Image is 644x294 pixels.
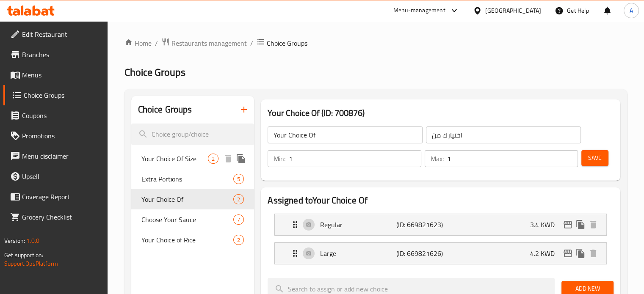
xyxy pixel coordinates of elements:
p: Min: [274,154,285,164]
h2: Assigned to Your Choice Of [268,194,614,207]
span: Add New [568,283,607,294]
div: Choices [208,154,218,164]
button: delete [222,152,235,165]
span: Menu disclaimer [22,151,101,161]
p: 4.2 KWD [530,248,561,258]
a: Home [124,38,152,48]
p: 3.4 KWD [530,220,561,230]
span: Menus [22,70,101,80]
li: / [250,38,253,48]
button: duplicate [574,247,587,260]
a: Branches [3,44,108,65]
span: A [630,6,633,15]
span: Choice Groups [24,90,101,100]
div: Your Choice Of Size2deleteduplicate [131,148,254,169]
span: 1.0.0 [26,235,39,246]
h3: Your Choice Of (ID: 700876) [268,106,614,120]
a: Edit Restaurant [3,24,108,44]
span: Your Choice of Rice [141,235,234,245]
div: Choices [233,194,244,204]
div: Menu-management [393,5,445,16]
button: Save [581,150,608,166]
span: Promotions [22,131,101,141]
a: Coverage Report [3,187,108,207]
a: Restaurants management [161,38,247,49]
a: Support.OpsPlatform [4,258,58,269]
span: Coverage Report [22,192,101,202]
p: (ID: 669821626) [396,248,447,258]
p: Max: [431,154,444,164]
input: search [131,124,254,145]
span: Save [588,153,602,163]
span: 2 [234,236,243,244]
button: delete [587,218,600,231]
div: Choices [233,174,244,184]
div: Choices [233,214,244,225]
span: 2 [208,155,218,163]
li: Expand [268,210,614,239]
button: edit [561,218,574,231]
a: Upsell [3,166,108,187]
li: / [155,38,158,48]
span: Upsell [22,171,101,181]
a: Promotions [3,126,108,146]
p: (ID: 669821623) [396,220,447,230]
div: [GEOGRAPHIC_DATA] [485,6,541,15]
div: Your Choice Of2 [131,189,254,209]
button: edit [561,247,574,260]
nav: breadcrumb [124,38,627,49]
h2: Choice Groups [138,103,192,116]
a: Coupons [3,105,108,126]
span: Extra Portions [141,174,234,184]
div: Choose Your Sauce7 [131,209,254,230]
span: Your Choice Of Size [141,154,208,164]
span: Choice Groups [124,63,185,82]
span: Get support on: [4,250,43,261]
span: Choice Groups [267,38,307,48]
a: Grocery Checklist [3,207,108,227]
p: Regular [320,220,396,230]
span: Your Choice Of [141,194,234,204]
button: duplicate [235,152,247,165]
span: 5 [234,175,243,183]
li: Expand [268,239,614,268]
a: Choice Groups [3,85,108,105]
span: Branches [22,49,101,60]
div: Extra Portions5 [131,169,254,189]
button: duplicate [574,218,587,231]
span: 7 [234,216,243,224]
button: delete [587,247,600,260]
div: Your Choice of Rice2 [131,230,254,250]
div: Expand [275,214,606,235]
div: Choices [233,235,244,245]
span: Edit Restaurant [22,29,101,39]
a: Menus [3,65,108,85]
p: Large [320,248,396,258]
span: Restaurants management [171,38,247,48]
span: Coupons [22,110,101,121]
div: Expand [275,243,606,264]
span: Grocery Checklist [22,212,101,222]
span: Version: [4,235,25,246]
span: 2 [234,195,243,203]
a: Menu disclaimer [3,146,108,166]
span: Choose Your Sauce [141,214,234,225]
